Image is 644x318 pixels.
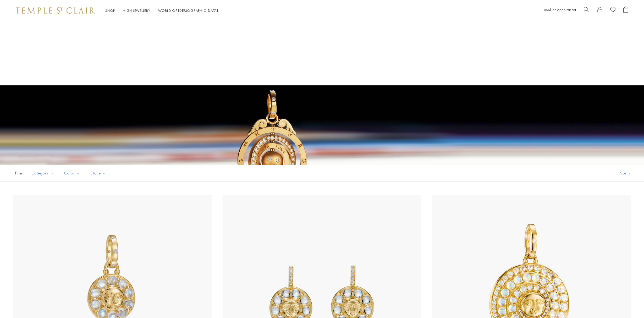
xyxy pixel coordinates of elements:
iframe: Gorgias live chat messenger [618,293,639,313]
button: Show sort by [608,165,644,181]
a: Open Shopping Bag [623,7,628,15]
a: Search [584,7,589,15]
span: Category [29,170,58,177]
button: Stone [86,167,110,179]
nav: Main navigation [105,7,218,14]
a: High JewelleryHigh Jewellery [123,8,150,13]
a: Book an Appointment [544,7,576,12]
a: View Wishlist [610,7,615,15]
span: Stone [88,170,110,177]
a: World of [DEMOGRAPHIC_DATA]World of [DEMOGRAPHIC_DATA] [158,8,218,13]
img: Temple St. Clair [16,7,95,14]
span: Color [62,170,84,177]
a: ShopShop [105,8,115,13]
button: Category [27,167,58,179]
button: Color [60,167,84,179]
